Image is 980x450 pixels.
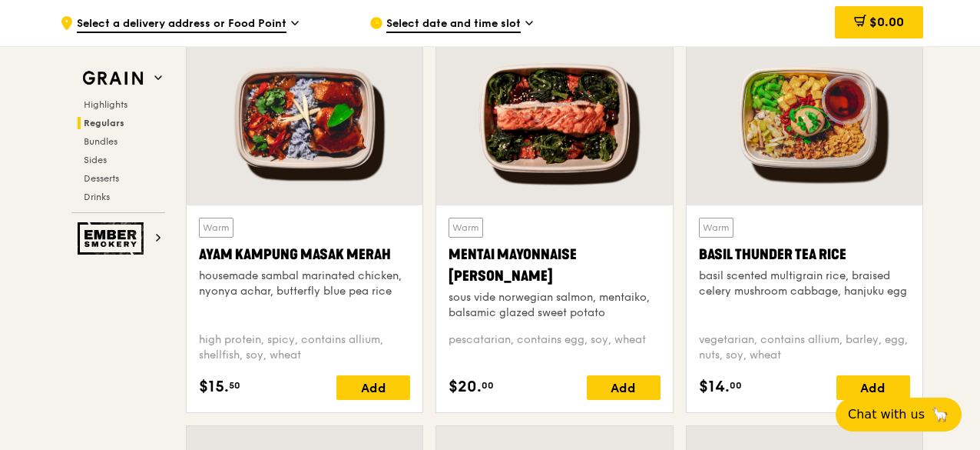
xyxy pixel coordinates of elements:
[386,16,521,33] span: Select date and time slot
[482,379,494,392] span: 00
[869,15,904,29] span: $0.00
[199,332,410,363] div: high protein, spicy, contains allium, shellfish, soy, wheat
[199,375,229,398] span: $15.
[836,375,910,400] div: Add
[587,375,661,400] div: Add
[199,218,233,238] div: Warm
[78,222,148,255] img: Ember Smokery web logo
[84,192,110,202] span: Drinks
[78,65,148,92] img: Grain web logo
[84,136,118,147] span: Bundles
[730,379,742,392] span: 00
[199,244,410,265] div: Ayam Kampung Masak Merah
[699,218,733,238] div: Warm
[699,332,910,363] div: vegetarian, contains allium, barley, egg, nuts, soy, wheat
[84,155,107,165] span: Sides
[449,332,660,363] div: pescatarian, contains egg, soy, wheat
[336,375,410,400] div: Add
[84,173,119,184] span: Desserts
[449,218,483,238] div: Warm
[84,118,124,128] span: Regulars
[699,375,730,398] span: $14.
[84,99,127,110] span: Highlights
[699,268,910,299] div: basil scented multigrain rice, braised celery mushroom cabbage, hanjuku egg
[449,290,660,321] div: sous vide norwegian salmon, mentaiko, balsamic glazed sweet potato
[229,379,240,392] span: 50
[449,375,482,398] span: $20.
[836,398,962,432] button: Chat with us🦙
[449,244,660,287] div: Mentai Mayonnaise [PERSON_NAME]
[848,405,925,424] span: Chat with us
[699,244,910,265] div: Basil Thunder Tea Rice
[931,405,949,424] span: 🦙
[77,16,286,33] span: Select a delivery address or Food Point
[199,268,410,299] div: housemade sambal marinated chicken, nyonya achar, butterfly blue pea rice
